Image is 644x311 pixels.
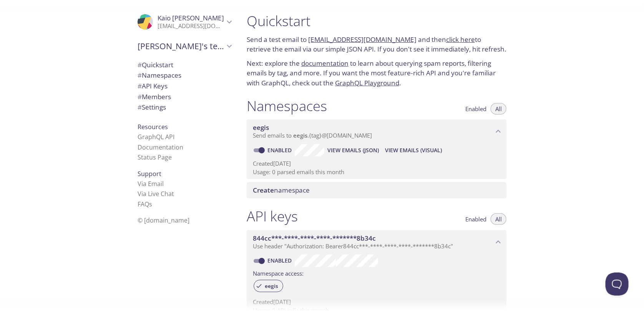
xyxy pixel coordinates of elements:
[138,41,224,52] span: [PERSON_NAME]'s team
[138,200,152,208] a: FAQ
[253,168,500,176] p: Usage: 0 parsed emails this month
[138,81,168,90] span: API Keys
[131,36,237,56] div: Kaio's team
[247,120,506,143] div: eegis namespace
[385,146,442,155] span: View Emails (Visual)
[254,280,283,292] div: eegis
[138,92,142,101] span: #
[260,283,283,289] span: eegis
[131,102,237,113] div: Team Settings
[138,71,181,80] span: Namespaces
[158,22,224,30] p: [EMAIL_ADDRESS][DOMAIN_NAME]
[138,190,174,198] a: Via Live Chat
[247,97,327,115] h1: Namespaces
[138,143,183,151] a: Documentation
[131,9,237,35] div: Kaio nunes
[293,131,307,139] span: eegis
[461,213,491,225] button: Enabled
[266,146,295,154] a: Enabled
[138,180,164,188] a: Via Email
[138,103,166,111] span: Settings
[335,78,399,87] a: GraphQL Playground
[138,170,161,178] span: Support
[138,216,189,225] span: © [DOMAIN_NAME]
[149,200,152,208] span: s
[247,208,298,225] h1: API keys
[327,146,379,155] span: View Emails (JSON)
[324,144,382,156] button: View Emails (JSON)
[253,186,310,195] span: namespace
[491,213,506,225] button: All
[253,186,274,195] span: Create
[247,12,506,30] h1: Quickstart
[247,35,506,54] p: Send a test email to and then to retrieve the email via our simple JSON API. If you don't see it ...
[382,144,445,156] button: View Emails (Visual)
[253,160,500,168] p: Created [DATE]
[131,81,237,91] div: API Keys
[308,35,417,44] a: [EMAIL_ADDRESS][DOMAIN_NAME]
[301,59,349,68] a: documentation
[253,123,269,132] span: eegis
[131,60,237,70] div: Quickstart
[138,71,142,80] span: #
[253,267,304,278] label: Namespace access:
[491,103,506,115] button: All
[247,58,506,88] p: Next: explore the to learn about querying spam reports, filtering emails by tag, and more. If you...
[138,133,174,141] a: GraphQL API
[247,182,506,198] div: Create namespace
[131,70,237,81] div: Namespaces
[138,60,142,69] span: #
[606,273,629,296] iframe: Help Scout Beacon - Open
[446,35,475,44] a: click here
[131,91,237,102] div: Members
[158,13,224,22] span: Kaio [PERSON_NAME]
[461,103,491,115] button: Enabled
[253,298,500,306] p: Created [DATE]
[266,257,295,264] a: Enabled
[138,123,168,131] span: Resources
[138,153,172,161] a: Status Page
[138,103,142,111] span: #
[138,81,142,90] span: #
[138,92,171,101] span: Members
[138,60,173,69] span: Quickstart
[253,131,372,139] span: Send emails to . {tag} @[DOMAIN_NAME]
